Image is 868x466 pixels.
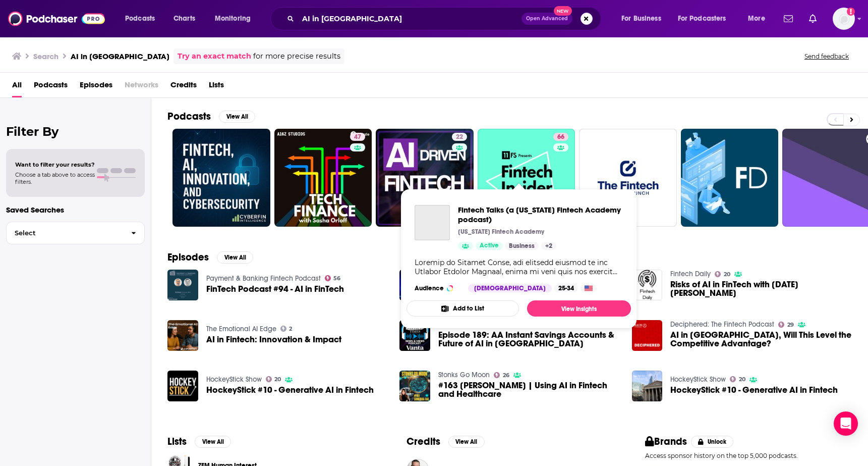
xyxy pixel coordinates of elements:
[415,205,450,240] a: Fintech Talks (a Georgia Fintech Academy podcast)
[167,320,198,351] img: AI in Fintech: Innovation & Impact
[456,132,463,142] span: 22
[503,373,509,378] span: 26
[215,12,251,26] span: Monitoring
[833,8,855,30] span: Logged in as patiencebaldacci
[399,270,430,300] a: AI in Fintech
[15,171,95,185] span: Choose a tab above to access filters.
[448,436,485,448] button: View All
[778,322,794,328] a: 29
[15,161,95,168] span: Want to filter your results?
[8,9,105,28] img: Podchaser - Follow, Share and Rate Podcasts
[522,13,572,25] button: Open AdvancedNew
[670,320,774,329] a: Deciphered: The Fintech Podcast
[217,251,253,264] button: View All
[741,11,778,27] button: open menu
[670,280,852,297] a: Risks of AI in FinTech with Kartik Hosanagar
[670,386,838,394] a: HockeyStick #10 - Generative AI in Fintech
[289,327,292,331] span: 2
[691,436,734,448] button: Unlock
[415,284,460,292] h3: Audience
[125,77,158,97] span: Networks
[170,77,197,97] a: Credits
[206,375,262,384] a: HockeyStick Show
[407,435,485,448] a: CreditsView All
[478,129,575,227] a: 66
[7,230,123,236] span: Select
[670,280,852,297] span: Risks of AI in FinTech with [DATE][PERSON_NAME]
[554,6,572,16] span: New
[167,270,198,300] img: FinTech Podcast #94 - AI in FinTech
[468,284,552,292] div: [DEMOGRAPHIC_DATA]
[167,251,209,264] h2: Episodes
[678,12,726,26] span: For Podcasters
[645,435,687,448] h2: Brands
[415,258,623,276] div: Loremip do Sitamet Conse, adi elitsedd eiusmod te inc Utlabor Etdolor Magnaal, enima mi veni quis...
[847,8,855,16] svg: Add a profile image
[167,11,201,27] a: Charts
[266,376,281,382] a: 20
[206,335,341,344] span: AI in Fintech: Innovation & Impact
[480,241,499,251] span: Active
[438,331,620,348] span: Episode 189: AA Instant Savings Accounts & Future of AI in [GEOGRAPHIC_DATA]
[748,12,765,26] span: More
[476,242,503,250] a: Active
[632,371,663,401] img: HockeyStick #10 - Generative AI in Fintech
[632,320,663,351] img: AI in Fintech, Will This Level the Competitive Advantage?
[632,270,663,300] a: Risks of AI in FinTech with Kartik Hosanagar
[298,11,522,27] input: Search podcasts, credits, & more...
[118,11,168,27] button: open menu
[34,77,68,97] a: Podcasts
[834,411,858,436] div: Open Intercom Messenger
[376,129,474,227] a: 22
[399,371,430,401] a: #163 Sumedha Rai | Using AI in Fintech and Healthcare
[206,274,321,283] a: Payment & Banking Fintech Podcast
[173,12,195,26] span: Charts
[167,110,255,123] a: PodcastsView All
[280,326,293,332] a: 2
[12,77,22,97] a: All
[407,300,519,317] button: Add to List
[71,51,169,61] h3: AI in [GEOGRAPHIC_DATA]
[715,271,730,277] a: 20
[833,8,855,30] button: Show profile menu
[80,77,112,97] a: Episodes
[553,133,568,141] a: 66
[253,50,340,62] span: for more precise results
[801,52,852,61] button: Send feedback
[354,132,361,142] span: 47
[805,10,821,27] a: Show notifications dropdown
[208,11,264,27] button: open menu
[206,285,344,293] a: FinTech Podcast #94 - AI in FinTech
[6,222,145,244] button: Select
[614,11,674,27] button: open menu
[494,372,509,378] a: 26
[724,272,730,277] span: 20
[219,111,255,123] button: View All
[399,320,430,351] img: Episode 189: AA Instant Savings Accounts & Future of AI in Fintech
[178,50,251,62] a: Try an exact match
[438,371,490,379] a: Stonks Go Moon
[526,16,568,21] span: Open Advanced
[670,331,852,348] span: AI in [GEOGRAPHIC_DATA], Will This Level the Competitive Advantage?
[206,386,374,394] a: HockeyStick #10 - Generative AI in Fintech
[730,376,745,382] a: 20
[350,133,365,141] a: 47
[209,77,224,97] span: Lists
[280,7,611,30] div: Search podcasts, credits, & more...
[621,12,661,26] span: For Business
[274,129,372,227] a: 47
[670,331,852,348] a: AI in Fintech, Will This Level the Competitive Advantage?
[167,435,187,448] h2: Lists
[671,11,741,27] button: open menu
[6,124,145,139] h2: Filter By
[125,12,155,26] span: Podcasts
